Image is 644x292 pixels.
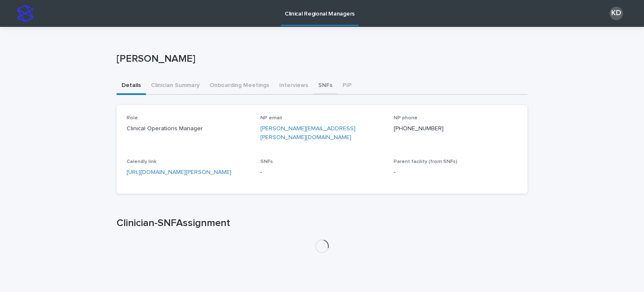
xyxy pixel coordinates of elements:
button: Clinician Summary [146,77,205,95]
span: NP email [260,116,282,121]
button: Interviews [274,77,313,95]
span: SNFs [260,159,273,164]
p: - [260,168,384,177]
p: - [394,168,517,177]
span: Calendly link [127,159,156,164]
button: PIP [338,77,357,95]
a: [URL][DOMAIN_NAME][PERSON_NAME] [127,169,231,175]
span: Parent facility (from SNFs) [394,159,457,164]
div: KD [610,7,623,20]
button: Onboarding Meetings [205,77,274,95]
p: Clinical Operations Manager [127,124,250,133]
span: Role [127,116,138,121]
h1: Clinician-SNFAssignment [117,217,527,229]
button: Details [117,77,146,95]
a: [PERSON_NAME][EMAIL_ADDRESS][PERSON_NAME][DOMAIN_NAME] [260,126,356,140]
a: [PHONE_NUMBER] [394,126,444,132]
button: SNFs [313,77,338,95]
span: NP phone [394,116,418,121]
p: [PERSON_NAME] [117,53,524,65]
img: stacker-logo-s-only.png [17,5,34,22]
